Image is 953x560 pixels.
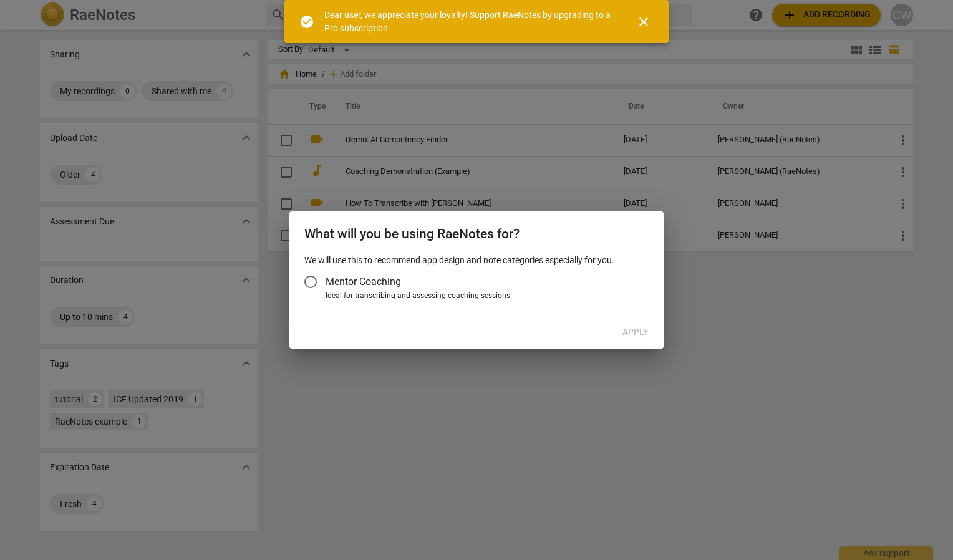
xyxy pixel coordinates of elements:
[326,291,645,302] div: Ideal for transcribing and assessing coaching sessions
[324,23,388,33] a: Pro subscription
[304,267,649,302] div: Account type
[636,14,651,29] span: close
[304,226,649,242] h2: What will you be using RaeNotes for?
[629,7,659,37] button: Close
[324,9,614,34] div: Dear user, we appreciate your loyalty! Support RaeNotes by upgrading to a
[304,254,649,267] p: We will use this to recommend app design and note categories especially for you.
[326,274,401,289] span: Mentor Coaching
[299,14,314,29] span: check_circle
